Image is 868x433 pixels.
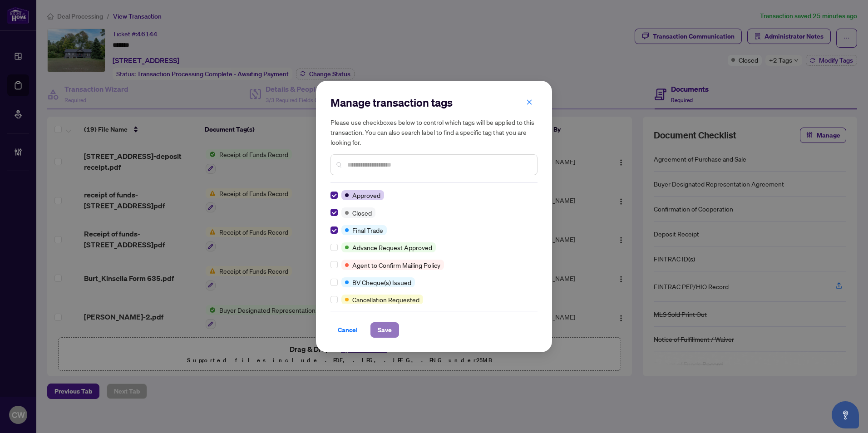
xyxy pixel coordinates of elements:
button: Open asap [832,401,859,428]
span: Advance Request Approved [352,242,432,252]
span: Cancel [338,323,358,337]
span: BV Cheque(s) Issued [352,277,411,287]
span: Closed [352,208,372,218]
span: Final Trade [352,225,383,235]
span: Agent to Confirm Mailing Policy [352,260,440,270]
span: Save [378,323,392,337]
h2: Manage transaction tags [330,95,538,110]
span: Approved [352,190,380,200]
button: Cancel [330,322,365,338]
span: close [526,99,533,105]
span: Cancellation Requested [352,295,419,305]
h5: Please use checkboxes below to control which tags will be applied to this transaction. You can al... [330,117,538,147]
button: Save [370,322,399,338]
